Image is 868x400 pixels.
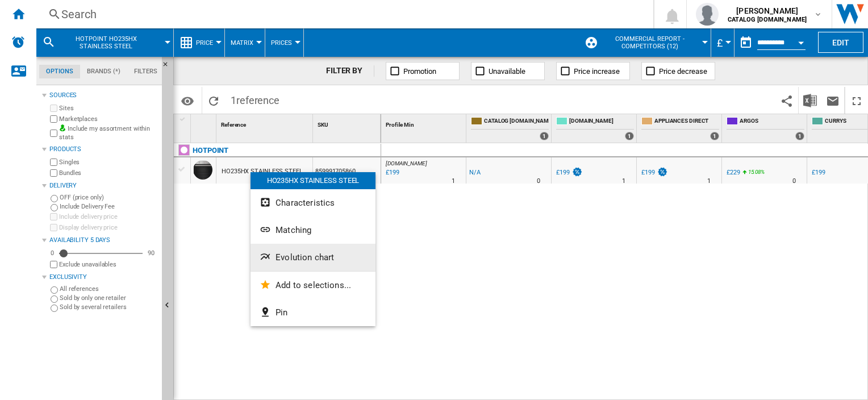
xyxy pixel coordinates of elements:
button: Characteristics [251,189,375,216]
button: Evolution chart [251,244,375,271]
div: HO235HX STAINLESS STEEL [251,172,375,189]
span: Add to selections... [276,280,351,290]
span: Evolution chart [276,252,334,262]
button: Pin... [251,299,375,326]
button: Add to selections... [251,272,375,299]
button: Matching [251,216,375,244]
span: Characteristics [276,198,335,208]
span: Pin [276,307,287,318]
span: Matching [276,225,311,235]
